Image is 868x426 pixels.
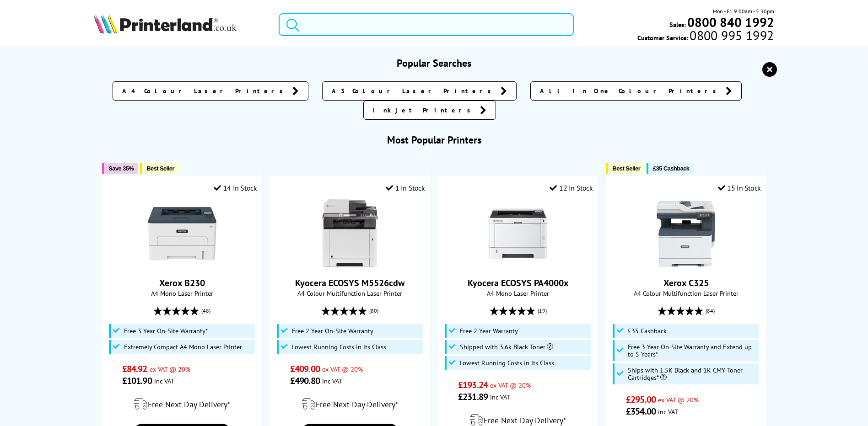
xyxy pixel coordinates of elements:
[713,7,774,16] span: Mon - Fri 9:00am - 5:30pm
[628,367,757,381] span: Ships with 1.5K Black and 1K CMY Toner Cartridges*
[214,183,257,192] div: 14 In Stock
[316,261,384,270] a: Kyocera ECOSYS M5526cdw
[369,302,378,319] span: (80)
[652,261,720,270] a: Xerox C325
[275,289,425,298] span: A4 Colour Multifunction Laser Printer
[687,14,774,31] b: 0800 840 1992
[94,133,774,146] h3: Most Popular Printers
[290,363,320,375] span: £409.00
[484,261,552,270] a: Kyocera ECOSYS PA4000x
[316,199,384,268] img: Kyocera ECOSYS M5526cdw
[612,165,640,172] span: Best Seller
[606,163,645,174] button: Best Seller
[102,163,138,174] button: Save 35%
[669,20,686,29] span: Sales:
[530,81,742,101] a: All In One Colour Printers
[290,375,320,387] span: £490.80
[490,381,531,389] span: ex VAT @ 20%
[122,86,288,96] span: A4 Colour Laser Printers
[107,391,257,417] div: modal_delivery
[637,31,774,42] span: Customer Service:
[107,289,257,298] span: A4 Mono Laser Printer
[490,393,510,401] span: inc VAT
[322,365,363,373] span: ex VAT @ 20%
[658,407,678,416] span: inc VAT
[122,375,152,387] span: £101.90
[279,13,574,36] input: Search product or br
[150,365,190,373] span: ex VAT @ 20%
[538,302,547,319] span: (19)
[94,57,774,69] h3: Popular Searches
[373,106,475,115] span: Inkjet Printers
[140,163,179,174] button: Best Seller
[159,277,205,289] a: Xerox B230
[484,199,552,268] img: Kyocera ECOSYS PA4000x
[322,377,342,385] span: inc VAT
[148,261,216,270] a: Xerox B230
[540,86,721,96] span: All In One Colour Printers
[653,165,689,172] span: £35 Cashback
[611,289,760,298] span: A4 Colour Multifunction Laser Printer
[460,343,553,351] span: Shipped with 3.6k Black Toner
[647,163,694,174] button: £35 Cashback
[292,343,386,351] span: Lowest Running Costs in its Class
[124,327,208,335] span: Free 3 Year On-Site Warranty*
[468,277,569,289] a: Kyocera ECOSYS PA4000x
[718,183,761,192] div: 15 In Stock
[113,81,308,101] a: A4 Colour Laser Printers
[122,363,147,375] span: £84.92
[108,165,134,172] span: Save 35%
[686,18,774,27] a: 0800 840 1992
[626,405,656,417] span: £354.00
[94,14,267,36] a: Printerland Logo
[322,81,517,101] a: A3 Colour Laser Printers
[628,343,757,358] span: Free 3 Year On-Site Warranty and Extend up to 5 Years*
[154,377,174,385] span: inc VAT
[332,86,496,96] span: A3 Colour Laser Printers
[275,391,425,417] div: modal_delivery
[386,183,425,192] div: 1 In Stock
[443,289,593,298] span: A4 Mono Laser Printer
[148,199,216,268] img: Xerox B230
[663,277,709,289] a: Xerox C325
[652,199,720,268] img: Xerox C325
[94,14,237,34] img: Printerland Logo
[292,327,373,335] span: Free 2 Year On-Site Warranty
[550,183,593,192] div: 12 In Stock
[124,343,242,351] span: Extremely Compact A4 Mono Laser Printer
[628,327,667,335] span: £35 Cashback
[626,394,656,405] span: £295.00
[363,101,496,120] a: Inkjet Printers
[146,165,174,172] span: Best Seller
[458,391,488,403] span: £231.89
[460,359,554,367] span: Lowest Running Costs in its Class
[706,302,715,319] span: (84)
[458,379,488,391] span: £193.24
[201,302,210,319] span: (48)
[688,31,774,40] span: 0800 995 1992
[658,395,699,404] span: ex VAT @ 20%
[460,327,518,335] span: Free 2 Year Warranty
[295,277,404,289] a: Kyocera ECOSYS M5526cdw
